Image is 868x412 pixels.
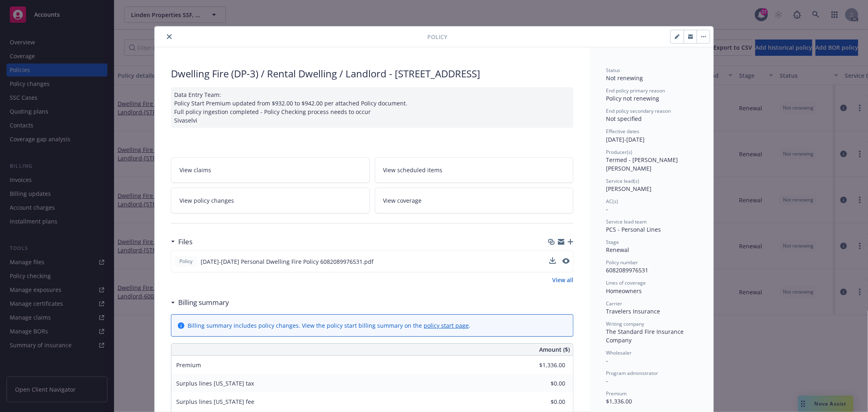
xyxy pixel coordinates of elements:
[164,32,174,42] button: close
[606,128,639,135] span: Effective dates
[375,188,574,213] a: View coverage
[178,237,192,247] h3: Files
[179,166,211,174] span: View claims
[606,320,644,327] span: Writing company
[606,74,643,82] span: Not renewing
[178,297,229,308] h3: Billing summary
[606,287,697,295] div: Homeowners
[375,157,574,183] a: View scheduled items
[606,198,618,205] span: AC(s)
[171,188,370,213] a: View policy changes
[171,297,229,308] div: Billing summary
[606,149,632,156] span: Producer(s)
[606,226,661,233] span: PCS - Personal Lines
[606,87,665,94] span: End policy primary reason
[201,257,374,266] span: [DATE]-[DATE] Personal Dwelling Fire Policy 6082089976531.pdf
[606,94,659,102] span: Policy not renewing
[606,107,671,114] span: End policy secondary reason
[517,359,570,371] input: 0.00
[171,67,573,81] div: Dwelling Fire (DP-3) / Rental Dwelling / Landlord - [STREET_ADDRESS]
[549,257,556,266] button: download file
[606,259,638,266] span: Policy number
[552,276,573,284] a: View all
[562,258,570,264] button: preview file
[171,157,370,183] a: View claims
[606,67,620,74] span: Status
[606,205,608,213] span: -
[606,328,685,344] span: The Standard Fire Insurance Company
[179,196,234,205] span: View policy changes
[606,279,646,286] span: Lines of coverage
[606,185,652,193] span: [PERSON_NAME]
[606,370,658,377] span: Program administrator
[606,115,642,123] span: Not specified
[606,390,627,397] span: Premium
[427,33,447,41] span: Policy
[176,398,254,405] span: Surplus lines [US_STATE] fee
[424,322,469,329] a: policy start page
[171,87,573,128] div: Data Entry Team: Policy Start Premium updated from $932.00 to $942.00 per attached Policy documen...
[606,397,632,405] span: $1,336.00
[176,361,201,369] span: Premium
[549,257,556,264] button: download file
[517,396,570,408] input: 0.00
[606,357,608,364] span: -
[176,379,254,387] span: Surplus lines [US_STATE] tax
[606,377,608,385] span: -
[188,321,470,330] div: Billing summary includes policy changes. View the policy start billing summary on the .
[606,178,639,184] span: Service lead(s)
[606,300,622,307] span: Carrier
[562,257,570,266] button: preview file
[606,218,647,225] span: Service lead team
[606,239,619,245] span: Stage
[606,307,660,315] span: Travelers Insurance
[517,377,570,390] input: 0.00
[383,166,443,174] span: View scheduled items
[606,246,629,254] span: Renewal
[383,196,422,205] span: View coverage
[606,266,648,274] span: 6082089976531
[178,258,194,265] span: Policy
[606,156,680,172] span: Termed - [PERSON_NAME] [PERSON_NAME]
[171,237,192,247] div: Files
[606,128,697,143] div: [DATE] - [DATE]
[606,349,632,356] span: Wholesaler
[539,345,570,354] span: Amount ($)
